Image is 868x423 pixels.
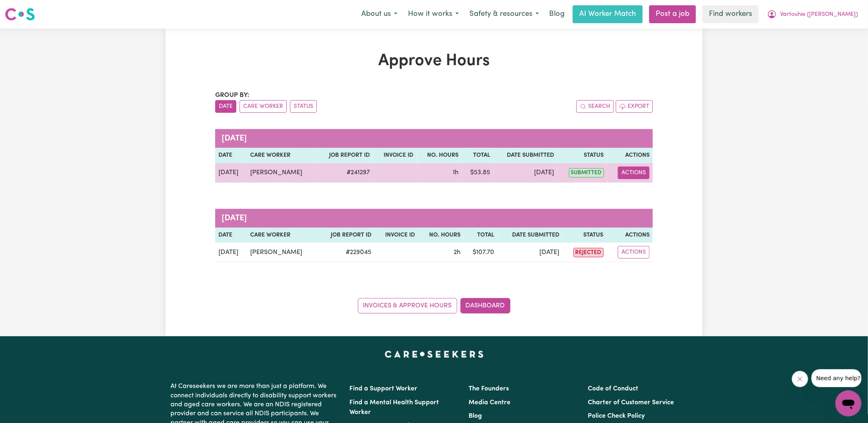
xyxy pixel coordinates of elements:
a: Find a Mental Health Support Worker [349,399,439,416]
caption: [DATE] [215,129,653,148]
a: Careseekers home page [385,351,484,357]
a: Code of Conduct [588,386,639,392]
th: Date [215,148,247,163]
button: Actions [618,246,650,259]
button: Safety & resources [464,6,544,23]
td: $ 107.70 [464,243,498,262]
th: Job Report ID [318,228,375,243]
button: Export [616,100,653,113]
img: Careseekers logo [5,7,35,22]
button: About us [356,6,403,23]
th: Date Submitted [493,148,558,163]
td: [DATE] [498,243,563,262]
h1: Approve Hours [215,51,653,71]
span: Group by: [215,92,249,99]
caption: [DATE] [215,209,653,228]
a: Dashboard [460,298,510,313]
a: Media Centre [469,399,510,406]
td: [DATE] [215,163,247,183]
button: How it works [403,6,464,23]
span: 2 hours [454,249,461,256]
td: # 229045 [318,243,375,262]
a: Charter of Customer Service [588,399,674,406]
th: Actions [607,148,653,163]
td: [PERSON_NAME] [247,243,318,262]
td: [PERSON_NAME] [247,163,317,183]
td: # 241297 [317,163,373,183]
th: Job Report ID [317,148,373,163]
iframe: Button to launch messaging window [835,390,861,416]
th: Status [563,228,607,243]
a: Find workers [702,5,759,23]
a: Police Check Policy [588,413,645,419]
th: Date [215,228,247,243]
a: AI Worker Match [573,5,643,23]
a: Blog [469,413,482,419]
th: No. Hours [418,228,464,243]
button: My Account [762,6,863,23]
iframe: Message from company [811,369,861,387]
button: sort invoices by care worker [240,100,287,113]
a: Invoices & Approve Hours [358,298,457,313]
td: [DATE] [215,243,247,262]
th: Date Submitted [498,228,563,243]
th: Invoice ID [375,228,418,243]
a: Careseekers logo [5,5,35,24]
button: Actions [618,167,650,179]
th: Care worker [247,228,318,243]
button: sort invoices by date [215,100,236,113]
th: Status [558,148,607,163]
th: Total [464,228,498,243]
button: Search [576,100,614,113]
span: rejected [574,248,604,257]
span: submitted [569,168,604,178]
th: Invoice ID [373,148,417,163]
th: Actions [607,228,653,243]
iframe: Close message [792,371,808,387]
td: $ 53.85 [462,163,493,183]
th: Care worker [247,148,317,163]
th: Total [462,148,493,163]
button: sort invoices by paid status [290,100,317,113]
a: Post a job [649,5,696,23]
th: No. Hours [417,148,462,163]
a: Find a Support Worker [349,386,417,392]
a: The Founders [469,386,509,392]
a: Blog [544,5,569,23]
td: [DATE] [493,163,558,183]
span: Vartouhie ([PERSON_NAME]) [780,10,858,19]
span: 1 hour [453,169,458,176]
